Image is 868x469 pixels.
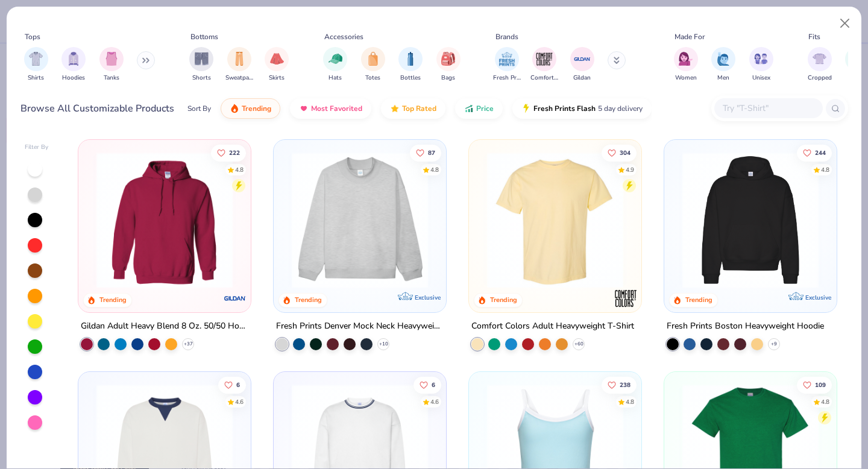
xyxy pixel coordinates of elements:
[521,104,531,113] img: flash.gif
[184,341,193,348] span: + 37
[614,286,638,310] img: Comfort Colors logo
[24,47,48,83] div: filter for Shirts
[265,47,289,83] button: filter button
[815,150,826,156] span: 244
[441,52,454,66] img: Bags Image
[404,52,417,66] img: Bottles Image
[230,104,239,113] img: trending.gif
[329,74,342,83] span: Hats
[192,74,211,83] span: Shorts
[471,319,634,334] div: Comfort Colors Adult Heavyweight T-Shirt
[99,47,124,83] button: filter button
[675,74,697,83] span: Women
[570,47,594,83] button: filter button
[530,47,558,83] button: filter button
[436,47,461,83] button: filter button
[105,52,118,66] img: Tanks Image
[233,52,246,66] img: Sweatpants Image
[324,31,363,42] div: Accessories
[237,382,241,388] span: 6
[752,74,770,83] span: Unisex
[20,101,174,116] div: Browse All Customizable Products
[323,47,347,83] button: filter button
[493,47,521,83] button: filter button
[430,397,439,406] div: 4.6
[366,52,380,66] img: Totes Image
[821,165,829,174] div: 4.8
[679,52,693,66] img: Women Image
[428,150,435,156] span: 87
[815,382,826,388] span: 109
[269,74,285,83] span: Skirts
[221,98,280,119] button: Trending
[573,74,591,83] span: Gildan
[436,47,461,83] div: filter for Bags
[219,376,247,393] button: Like
[797,144,832,161] button: Like
[717,52,730,66] img: Men Image
[441,74,455,83] span: Bags
[813,52,826,66] img: Cropped Image
[398,47,423,83] div: filter for Bottles
[25,143,49,152] div: Filter By
[28,74,44,83] span: Shirts
[754,52,768,66] img: Unisex Image
[265,47,289,83] div: filter for Skirts
[797,376,832,393] button: Like
[225,74,253,83] span: Sweatpants
[242,104,271,113] span: Trending
[717,74,729,83] span: Men
[530,47,558,83] div: filter for Comfort Colors
[432,382,435,388] span: 6
[365,74,380,83] span: Totes
[276,319,444,334] div: Fresh Prints Denver Mock Neck Heavyweight Sweatshirt
[570,47,594,83] div: filter for Gildan
[90,152,239,288] img: 01756b78-01f6-4cc6-8d8a-3c30c1a0c8ac
[190,31,218,42] div: Bottoms
[676,152,825,288] img: 91acfc32-fd48-4d6b-bdad-a4c1a30ac3fc
[230,150,241,156] span: 222
[722,101,814,115] input: Try "T-Shirt"
[573,50,591,68] img: Gildan Image
[626,165,634,174] div: 4.9
[415,294,441,301] span: Exclusive
[749,47,773,83] div: filter for Unisex
[286,152,434,288] img: f5d85501-0dbb-4ee4-b115-c08fa3845d83
[62,74,85,83] span: Hoodies
[821,397,829,406] div: 4.8
[805,294,831,301] span: Exclusive
[629,152,777,288] img: e55d29c3-c55d-459c-bfd9-9b1c499ab3c6
[674,47,698,83] div: filter for Women
[398,47,423,83] button: filter button
[225,47,253,83] button: filter button
[361,47,385,83] div: filter for Totes
[574,341,583,348] span: + 60
[598,102,643,116] span: 5 day delivery
[236,165,244,174] div: 4.8
[493,74,521,83] span: Fresh Prints
[808,47,832,83] button: filter button
[104,74,119,83] span: Tanks
[225,47,253,83] div: filter for Sweatpants
[195,52,209,66] img: Shorts Image
[667,319,824,334] div: Fresh Prints Boston Heavyweight Hoodie
[29,52,43,66] img: Shirts Image
[323,47,347,83] div: filter for Hats
[711,47,735,83] button: filter button
[379,341,388,348] span: + 10
[602,376,637,393] button: Like
[675,31,705,42] div: Made For
[61,47,86,83] div: filter for Hoodies
[187,103,211,114] div: Sort By
[329,52,342,66] img: Hats Image
[414,376,441,393] button: Like
[270,52,284,66] img: Skirts Image
[67,52,80,66] img: Hoodies Image
[771,341,777,348] span: + 9
[311,104,362,113] span: Most Favorited
[530,74,558,83] span: Comfort Colors
[430,165,439,174] div: 4.8
[381,98,445,119] button: Top Rated
[25,31,40,42] div: Tops
[434,152,582,288] img: a90f7c54-8796-4cb2-9d6e-4e9644cfe0fe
